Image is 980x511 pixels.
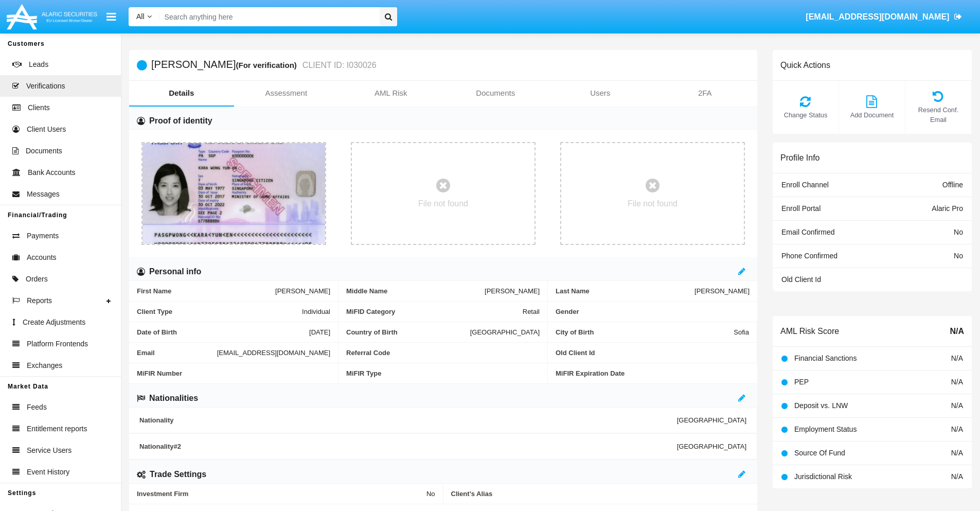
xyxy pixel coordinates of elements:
span: Feeds [27,402,47,413]
span: N/A [951,472,963,481]
span: Last Name [556,287,694,295]
h5: [PERSON_NAME] [151,59,377,71]
span: N/A [951,425,963,433]
span: Clients [28,102,50,113]
span: Retail [523,308,540,315]
span: Old Client Id [556,349,749,357]
span: [GEOGRAPHIC_DATA] [677,416,746,424]
span: Referral Code [346,349,540,357]
span: Jurisdictional Risk [794,472,852,481]
h6: Profile Info [780,153,819,163]
span: [GEOGRAPHIC_DATA] [470,328,540,336]
span: Email [137,349,217,357]
span: Documents [26,146,62,156]
span: Client’s Alias [451,490,750,498]
span: Messages [27,189,60,200]
span: Enroll Channel [781,181,829,189]
h6: Proof of identity [149,115,212,127]
span: Financial Sanctions [794,354,857,362]
span: Gender [556,308,750,315]
span: Service Users [27,445,72,456]
span: [GEOGRAPHIC_DATA] [677,443,746,450]
h6: Personal info [149,266,201,277]
span: Nationality #2 [139,443,677,450]
h6: Trade Settings [150,469,206,480]
div: (For verification) [236,59,299,71]
span: N/A [951,378,963,386]
span: Client Users [27,124,66,135]
span: PEP [794,378,809,386]
span: Accounts [27,252,57,263]
span: Country of Birth [346,328,470,336]
span: Client Type [137,308,302,315]
span: N/A [951,401,963,410]
span: Platform Frontends [27,339,88,349]
span: Source Of Fund [794,449,845,457]
span: [PERSON_NAME] [694,287,750,295]
span: MiFIR Type [346,369,540,377]
span: No [954,228,963,236]
a: Documents [443,81,548,105]
span: Entitlement reports [27,424,87,434]
span: No [426,490,435,498]
span: Event History [27,467,69,478]
span: Enroll Portal [781,204,821,213]
h6: AML Risk Score [780,326,839,336]
span: Payments [27,231,59,241]
input: Search [159,7,376,26]
a: Assessment [234,81,339,105]
span: Date of Birth [137,328,309,336]
span: [DATE] [309,328,330,336]
span: Investment Firm [137,490,426,498]
span: Leads [29,59,48,70]
a: [EMAIL_ADDRESS][DOMAIN_NAME] [801,3,967,31]
a: All [129,11,159,22]
a: 2FA [653,81,758,105]
a: Details [129,81,234,105]
span: [PERSON_NAME] [275,287,330,295]
span: Old Client Id [781,275,821,284]
span: Nationality [139,416,677,424]
span: Create Adjustments [23,317,85,328]
span: [PERSON_NAME] [485,287,540,295]
h6: Quick Actions [780,60,830,70]
span: N/A [951,449,963,457]
span: Sofia [734,328,749,336]
span: Bank Accounts [28,167,76,178]
span: MiFIR Number [137,369,330,377]
span: Change Status [778,110,833,120]
span: [EMAIL_ADDRESS][DOMAIN_NAME] [217,349,330,357]
span: [EMAIL_ADDRESS][DOMAIN_NAME] [806,12,949,21]
span: Resend Conf. Email [911,105,966,125]
img: Logo image [5,2,99,32]
span: Verifications [26,81,65,92]
span: Add Document [844,110,900,120]
span: Deposit vs. LNW [794,401,848,410]
span: Orders [26,274,48,285]
span: Phone Confirmed [781,252,838,260]
span: All [136,12,145,21]
a: Users [548,81,653,105]
h6: Nationalities [149,393,198,404]
span: N/A [950,325,964,338]
span: Individual [302,308,330,315]
span: Middle Name [346,287,485,295]
span: Email Confirmed [781,228,834,236]
span: First Name [137,287,275,295]
a: AML Risk [338,81,443,105]
span: MiFID Category [346,308,523,315]
span: Alaric Pro [932,204,963,213]
span: Reports [27,295,52,306]
span: Offline [942,181,963,189]
small: CLIENT ID: I030026 [300,61,377,69]
span: City of Birth [556,328,734,336]
span: Employment Status [794,425,857,433]
span: No [954,252,963,260]
span: MiFIR Expiration Date [556,369,750,377]
span: Exchanges [27,360,62,371]
span: N/A [951,354,963,362]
